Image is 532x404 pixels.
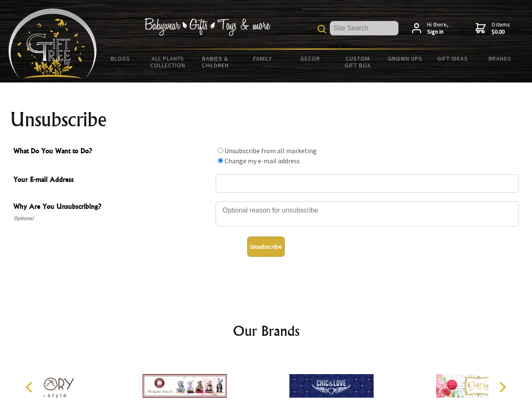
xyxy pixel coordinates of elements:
[97,50,144,67] a: BLOGS
[13,174,211,186] span: Your E-mail Address
[239,50,287,67] a: Family
[476,21,510,36] a: 0 items$0.00
[216,201,519,226] textarea: Why Are You Unsubscribing?
[8,8,97,78] img: Babyware - Gifts - Toys and more...
[476,50,524,67] a: Brands
[330,21,398,35] input: Site Search
[492,28,510,36] strong: $0.00
[286,50,334,67] a: Decor
[216,174,519,193] input: Your E-mail Address
[144,18,270,36] img: Babywear - Gifts - Toys & more
[412,21,449,36] a: Hi there,Sign in
[492,21,510,36] span: 0 items
[225,157,300,165] label: Change my e-mail address
[13,201,211,213] span: Why Are You Unsubscribing?
[218,158,223,163] input: What Do You Want to Do?
[144,50,192,74] a: All Plants Collection
[381,50,429,67] a: Grown Ups
[334,50,382,74] a: Custom Gift Box
[493,378,511,396] button: Next
[225,146,317,155] label: Unsubscribe from all marketing
[10,109,522,130] h1: Unsubscribe
[13,213,211,223] span: Optional
[429,50,476,67] a: Gift Ideas
[17,321,516,341] h2: Our Brands
[21,378,40,396] button: Previous
[427,28,449,36] strong: Sign in
[218,148,223,153] input: What Do You Want to Do?
[192,50,239,74] a: Babies & Children
[13,146,211,158] span: What Do You Want to Do?
[247,237,285,257] button: Unsubscribe
[318,25,326,33] img: product search
[427,21,449,36] span: Hi there,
